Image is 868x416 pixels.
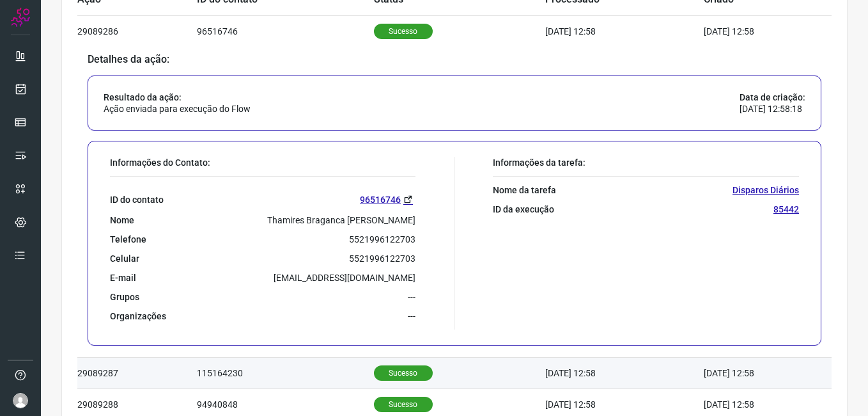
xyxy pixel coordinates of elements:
p: Celular [110,253,139,264]
a: 96516746 [360,192,415,207]
td: [DATE] 12:58 [545,358,704,389]
p: Informações da tarefa: [493,157,799,168]
p: Disparos Diários [732,184,799,196]
td: 115164230 [197,358,374,389]
img: Logo [11,8,30,27]
p: [DATE] 12:58:18 [740,103,805,115]
p: ID do contato [110,194,164,205]
td: [DATE] 12:58 [545,15,704,47]
p: 5521996122703 [349,253,415,264]
img: avatar-user-boy.jpg [13,393,28,408]
p: Telefone [110,234,146,245]
p: Sucesso [374,397,433,412]
td: 96516746 [197,15,374,47]
p: Ação enviada para execução do Flow [104,103,251,115]
p: Detalhes da ação: [88,54,821,65]
p: Data de criação: [740,92,805,103]
td: [DATE] 12:58 [704,358,793,389]
td: 29089286 [77,15,197,47]
p: Sucesso [374,365,433,381]
p: [EMAIL_ADDRESS][DOMAIN_NAME] [274,272,415,284]
p: Resultado da ação: [104,92,251,103]
td: 29089287 [77,358,197,389]
p: 5521996122703 [349,234,415,245]
p: 85442 [773,204,799,215]
p: Thamires Braganca [PERSON_NAME] [267,214,415,226]
td: [DATE] 12:58 [704,15,793,47]
p: E-mail [110,272,136,284]
p: Nome [110,214,134,226]
p: Grupos [110,291,139,303]
p: Organizações [110,310,166,322]
p: --- [408,291,415,303]
p: Nome da tarefa [493,184,556,196]
p: Sucesso [374,24,433,39]
p: Informações do Contato: [110,157,415,168]
p: --- [408,310,415,322]
p: ID da execução [493,204,554,215]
